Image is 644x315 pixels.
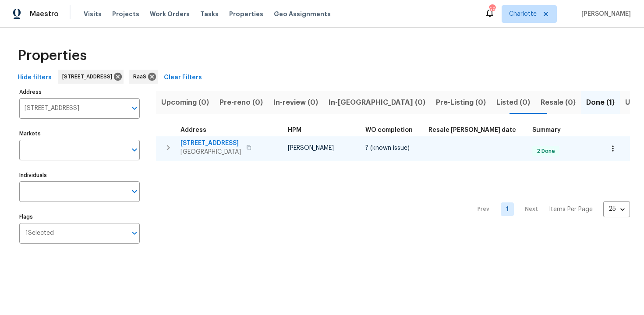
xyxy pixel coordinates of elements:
div: [STREET_ADDRESS] [58,70,124,84]
span: [STREET_ADDRESS] [62,72,116,81]
span: In-review (0) [273,96,318,109]
span: Pre-Listing (0) [436,96,486,109]
button: Open [128,102,141,114]
button: Open [128,227,141,239]
span: Resale (0) [541,96,576,109]
span: Tasks [200,11,219,17]
span: ? (known issue) [365,145,410,151]
span: HPM [288,127,301,133]
div: RaaS [129,70,158,84]
span: Clear Filters [164,72,202,83]
label: Individuals [19,173,140,178]
span: Summary [532,127,561,133]
span: 2 Done [533,148,559,155]
span: WO completion [365,127,413,133]
span: Visits [84,10,102,18]
span: 1 Selected [25,230,54,237]
span: Properties [18,51,87,60]
span: Resale [PERSON_NAME] date [428,127,516,133]
span: Upcoming (0) [161,96,209,109]
label: Address [19,89,140,95]
label: Markets [19,131,140,136]
span: In-[GEOGRAPHIC_DATA] (0) [329,96,425,109]
span: [PERSON_NAME] [578,10,631,18]
span: [STREET_ADDRESS] [180,139,241,148]
span: Done (1) [586,96,615,109]
span: Properties [229,10,263,18]
span: Geo Assignments [274,10,331,18]
span: [PERSON_NAME] [288,145,334,151]
div: 25 [603,198,630,220]
span: Listed (0) [496,96,530,109]
span: [GEOGRAPHIC_DATA] [180,148,241,156]
a: Goto page 1 [501,202,514,216]
div: 69 [489,5,495,14]
button: Open [128,144,141,156]
label: Flags [19,214,140,219]
button: Open [128,185,141,198]
nav: Pagination Navigation [469,166,630,252]
span: Projects [112,10,139,18]
p: Items Per Page [549,205,593,214]
span: Charlotte [509,10,537,18]
span: Hide filters [18,72,52,83]
button: Clear Filters [160,70,205,86]
span: Work Orders [150,10,190,18]
span: RaaS [133,72,150,81]
span: Pre-reno (0) [219,96,263,109]
span: Maestro [30,10,59,18]
span: Address [180,127,206,133]
button: Hide filters [14,70,55,86]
